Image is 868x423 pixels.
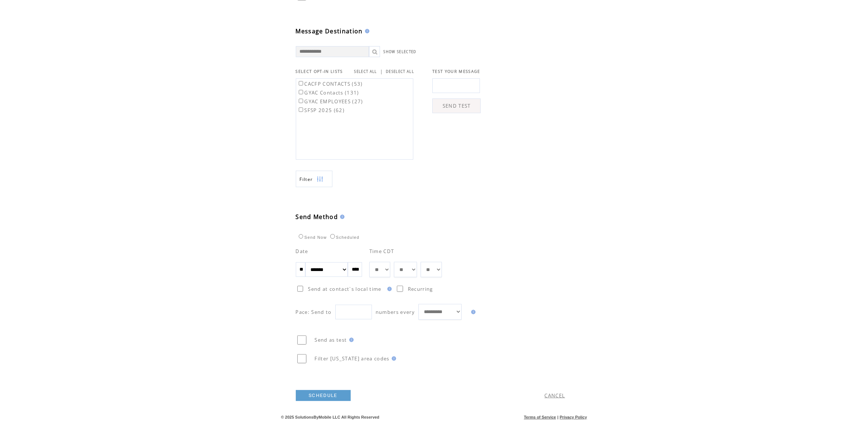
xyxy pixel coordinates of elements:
[376,309,415,315] span: numbers every
[363,29,369,33] img: help.gif
[432,69,480,74] span: TEST YOUR MESSAGE
[297,107,345,114] label: SFSP 2025 (62)
[315,337,347,343] span: Send as test
[296,171,332,187] a: Filter
[299,81,303,86] input: CACFP CONTACTS (53)
[408,286,433,292] span: Recurring
[296,309,332,315] span: Pace: Send to
[469,310,476,314] img: help.gif
[385,287,392,291] img: help.gif
[328,235,360,240] label: Scheduled
[347,338,354,342] img: help.gif
[296,69,343,74] span: SELECT OPT-IN LISTS
[281,415,380,419] span: © 2025 SolutionsByMobile LLC All Rights Reserved
[300,176,313,182] span: Show filters
[557,415,558,419] span: |
[297,89,359,96] label: GYAC Contacts (131)
[299,107,303,112] input: SFSP 2025 (62)
[296,248,308,255] span: Date
[384,49,417,54] a: SHOW SELECTED
[560,415,587,419] a: Privacy Policy
[308,286,381,292] span: Send at contact`s local time
[545,392,565,399] a: CANCEL
[296,390,351,401] a: SCHEDULE
[297,235,327,240] label: Send Now
[296,27,363,35] span: Message Destination
[432,99,481,113] a: SEND TEST
[299,99,303,103] input: GYAC EMPLOYEES (27)
[369,248,394,255] span: Time CDT
[524,415,556,419] a: Terms of Service
[390,356,396,361] img: help.gif
[299,90,303,94] input: GYAC Contacts (131)
[380,68,383,75] span: |
[315,355,390,362] span: Filter [US_STATE] area codes
[354,69,377,74] a: SELECT ALL
[330,234,335,239] input: Scheduled
[296,213,338,221] span: Send Method
[338,215,344,219] img: help.gif
[297,98,363,105] label: GYAC EMPLOYEES (27)
[297,81,363,87] label: CACFP CONTACTS (53)
[317,171,323,188] img: filters.png
[299,234,303,239] input: Send Now
[386,69,414,74] a: DESELECT ALL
